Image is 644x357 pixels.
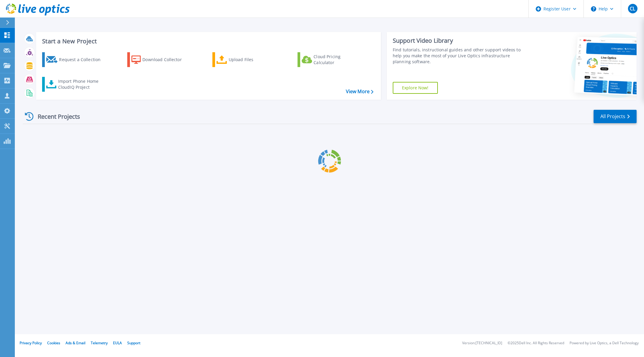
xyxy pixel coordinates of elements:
[508,341,564,345] li: © 2025 Dell Inc. All Rights Reserved
[47,340,60,345] a: Cookies
[127,52,193,67] a: Download Collector
[314,54,361,66] div: Cloud Pricing Calculator
[58,78,104,90] div: Import Phone Home CloudIQ Project
[91,340,108,345] a: Telemetry
[113,340,122,345] a: EULA
[393,47,521,65] div: Find tutorials, instructional guides and other support videos to help you make the most of your L...
[142,54,190,66] div: Download Collector
[127,340,140,345] a: Support
[346,89,373,94] a: View More
[212,52,279,67] a: Upload Files
[229,54,276,66] div: Upload Files
[66,340,85,345] a: Ads & Email
[298,52,364,67] a: Cloud Pricing Calculator
[23,109,88,124] div: Recent Projects
[630,6,635,11] span: CL
[20,340,42,345] a: Privacy Policy
[570,341,639,345] li: Powered by Live Optics, a Dell Technology
[393,37,521,45] div: Support Video Library
[594,110,637,123] a: All Projects
[462,341,502,345] li: Version: [TECHNICAL_ID]
[393,82,438,94] a: Explore Now!
[42,38,373,45] h3: Start a New Project
[42,52,108,67] a: Request a Collection
[59,54,106,66] div: Request a Collection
